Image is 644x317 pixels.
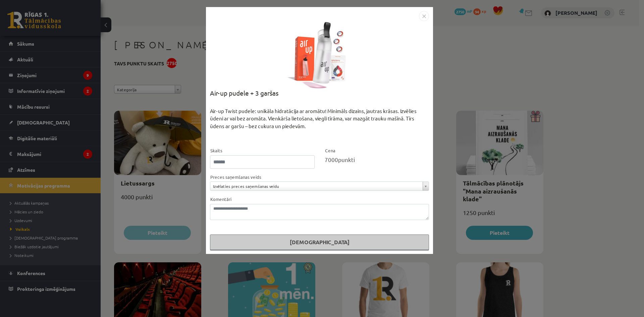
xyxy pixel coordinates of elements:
[210,196,231,203] label: Komentāri
[210,88,429,107] div: Air-up pudele + 3 garšas
[210,174,261,180] label: Preces saņemšanas veids
[210,107,429,147] div: Air-up Twist pudele: unikāla hidratācija ar aromātu! Minimāls dizains, jautras krāsas. Izvēlies ū...
[325,155,429,164] div: punkti
[213,182,420,191] span: Izvēlaties preces saņemšanas veidu
[325,147,335,154] label: Cena
[419,11,429,21] img: motivation-modal-close-c4c6120e38224f4335eb81b515c8231475e344d61debffcd306e703161bf1fac.png
[419,12,429,18] a: Close
[210,147,222,154] label: Skaits
[210,182,429,191] a: Izvēlaties preces saņemšanas veidu
[325,156,338,163] span: 7000
[210,234,429,250] button: [DEMOGRAPHIC_DATA]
